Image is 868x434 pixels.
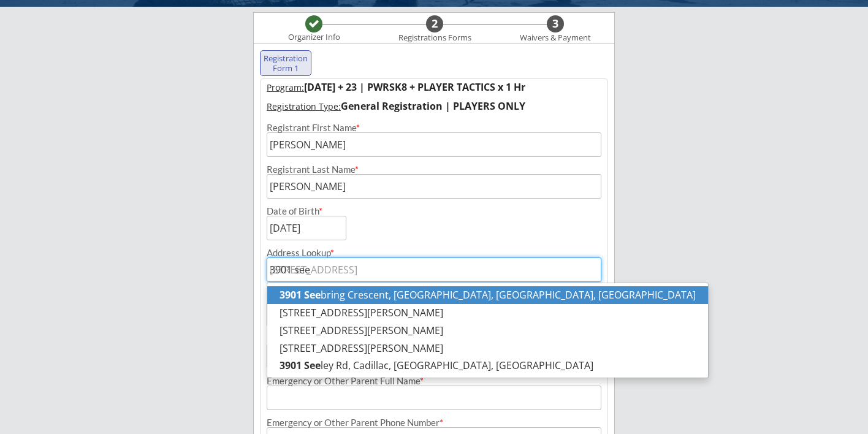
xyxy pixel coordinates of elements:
[267,101,341,112] u: Registration Type:
[267,82,304,93] u: Program:
[280,32,348,42] div: Organizer Info
[341,99,525,113] strong: General Registration | PLAYERS ONLY
[304,80,525,94] strong: [DATE] + 23 | PWRSK8 + PLAYER TACTICS x 1 Hr
[267,207,330,216] div: Date of Birth
[267,123,601,132] div: Registrant First Name
[267,286,708,304] p: bring Crescent, [GEOGRAPHIC_DATA], [GEOGRAPHIC_DATA], [GEOGRAPHIC_DATA]
[267,257,601,282] input: Street, City, Province/State
[547,17,564,31] div: 3
[267,322,708,340] p: [STREET_ADDRESS][PERSON_NAME]
[263,54,308,73] div: Registration Form 1
[267,340,708,357] p: [STREET_ADDRESS][PERSON_NAME]
[267,418,601,427] div: Emergency or Other Parent Phone Number
[280,288,321,302] strong: 3901 See
[267,304,708,322] p: [STREET_ADDRESS][PERSON_NAME]
[267,357,708,375] p: ley Rd, Cadillac, [GEOGRAPHIC_DATA], [GEOGRAPHIC_DATA]
[513,33,598,43] div: Waivers & Payment
[267,376,601,386] div: Emergency or Other Parent Full Name
[267,165,601,174] div: Registrant Last Name
[267,248,601,257] div: Address Lookup
[392,33,477,43] div: Registrations Forms
[280,359,321,372] strong: 3901 See
[426,17,443,31] div: 2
